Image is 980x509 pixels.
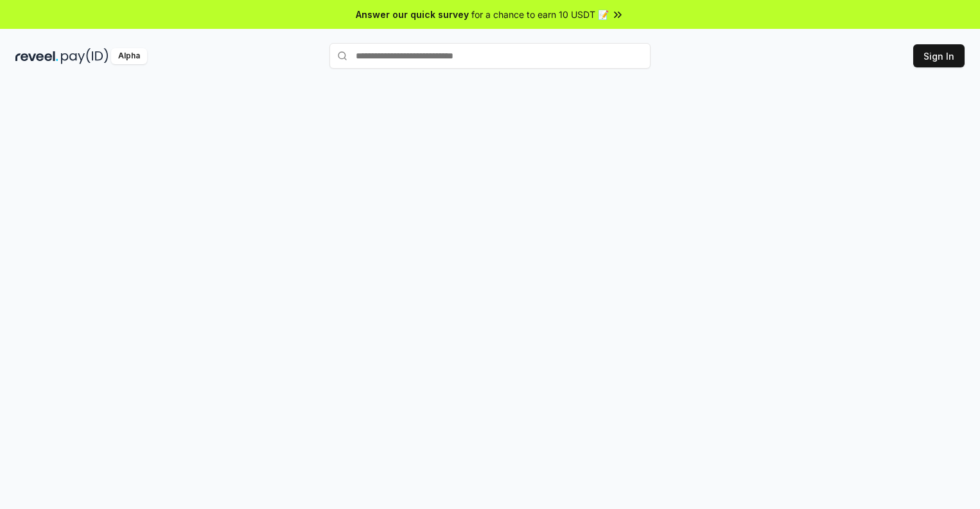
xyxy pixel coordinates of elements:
[111,48,147,64] div: Alpha
[913,44,965,67] button: Sign In
[471,8,609,21] span: for a chance to earn 10 USDT 📝
[61,48,109,64] img: pay_id
[356,8,469,21] span: Answer our quick survey
[15,48,58,64] img: reveel_dark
